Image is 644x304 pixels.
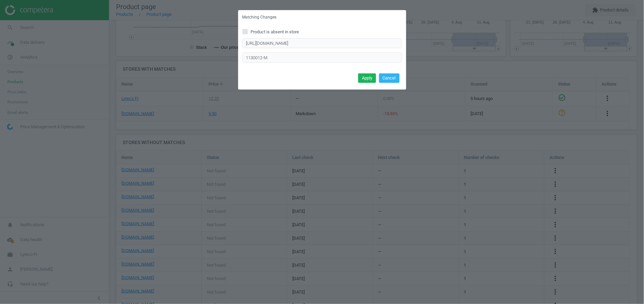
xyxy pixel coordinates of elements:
[242,38,402,48] input: Enter correct product URL
[379,73,400,83] button: Cancel
[250,29,301,35] span: Product is absent in store
[242,14,277,20] h5: Matching Changes
[358,73,376,83] button: Apply
[242,53,402,63] input: Enter the product option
